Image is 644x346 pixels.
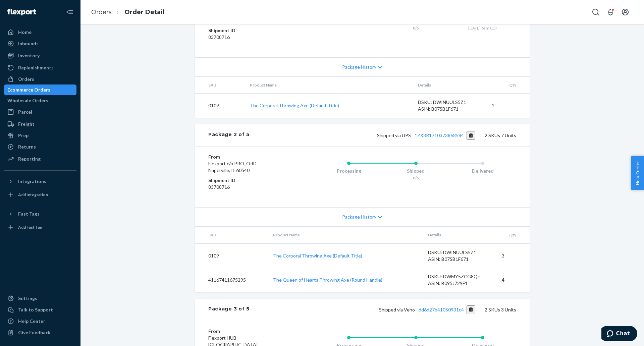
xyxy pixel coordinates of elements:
[18,143,36,150] div: Returns
[208,328,288,335] dt: From
[496,227,530,243] th: Qty
[342,214,376,220] span: Package History
[91,8,112,16] a: Orders
[377,132,476,138] span: Shipped via UPS
[619,5,632,19] button: Open account menu
[4,38,76,49] a: Inbounds
[4,74,76,84] a: Orders
[4,304,76,315] button: Talk to Support
[250,103,339,108] a: The Corporal Throwing Axe (Default Title)
[18,132,29,139] div: Prep
[250,131,516,140] div: 2 SKUs 7 Units
[601,326,637,343] iframe: Opens a widget where you can chat to one of our agents
[4,293,76,304] a: Settings
[18,64,54,71] div: Replenishments
[631,156,644,190] button: Help Center
[18,121,35,127] div: Freight
[18,76,34,82] div: Orders
[4,95,76,106] a: Wholesale Orders
[18,40,39,47] div: Inbounds
[245,77,413,94] th: Product Name
[379,307,476,312] span: Shipped via Veho
[208,161,257,173] span: Flexport c/o PRO_ORD Naperville, IL 60540
[4,107,76,117] a: Parcel
[4,327,76,338] button: Give Feedback
[18,156,41,162] div: Reporting
[428,249,491,256] div: DSKU: DWINUULS5Z1
[4,84,76,95] a: Ecommerce Orders
[18,192,48,197] div: Add Integration
[4,209,76,219] button: Fast Tags
[382,168,449,174] div: Shipped
[208,305,250,314] div: Package 3 of 5
[315,168,382,174] div: Processing
[7,86,50,93] div: Ecommerce Orders
[18,109,32,115] div: Parcel
[419,307,464,312] a: dd6d27b41050931c4
[4,222,76,233] a: Add Fast Tag
[18,329,51,336] div: Give Feedback
[18,224,42,230] div: Add Fast Tag
[413,77,486,94] th: Details
[18,52,40,59] div: Inventory
[496,268,530,292] td: 4
[418,99,481,106] div: DSKU: DWINUULS5Z1
[4,176,76,187] button: Integrations
[4,189,76,200] a: Add Integration
[18,178,46,185] div: Integrations
[4,154,76,164] a: Reporting
[428,280,491,287] div: ASIN: B095J729F1
[428,273,491,280] div: DSKU: DWMY5ZCG8QE
[496,243,530,268] td: 3
[208,34,288,41] dd: 83708716
[208,154,288,160] dt: From
[195,94,245,118] td: 0109
[268,227,423,243] th: Product Name
[589,5,602,19] button: Open Search Box
[18,211,40,217] div: Fast Tags
[428,256,491,263] div: ASIN: B07SB1F671
[604,5,617,19] button: Open notifications
[86,2,170,22] ol: breadcrumbs
[195,268,268,292] td: 41167411675295
[195,227,268,243] th: SKU
[486,77,530,94] th: Qty
[4,316,76,327] a: Help Center
[273,253,362,258] a: The Corporal Throwing Axe (Default Title)
[18,318,45,325] div: Help Center
[4,62,76,73] a: Replenishments
[63,5,76,19] button: Close Navigation
[467,305,476,314] button: Copy tracking number
[273,277,382,283] a: The Queen of Hearts Throwing Axe (Round Handle)
[382,175,449,181] div: 8/5
[18,29,32,36] div: Home
[250,305,516,314] div: 2 SKUs 3 Units
[418,106,481,112] div: ASIN: B07SB1F671
[382,25,449,31] div: 8/5
[449,168,516,174] div: Delivered
[4,27,76,38] a: Home
[7,97,48,104] div: Wholesale Orders
[208,27,288,34] dt: Shipment ID
[4,50,76,61] a: Inventory
[195,77,245,94] th: SKU
[208,131,250,140] div: Package 2 of 5
[423,227,496,243] th: Details
[415,132,464,138] a: 1ZX8R1710373868584
[486,94,530,118] td: 1
[18,295,37,302] div: Settings
[449,25,516,31] div: [DATE] 6am CDT
[4,119,76,129] a: Freight
[7,9,36,15] img: Flexport logo
[195,243,268,268] td: 0109
[208,184,288,190] dd: 83708716
[18,306,53,313] div: Talk to Support
[124,8,164,16] a: Order Detail
[4,130,76,141] a: Prep
[208,177,288,184] dt: Shipment ID
[467,131,476,140] button: Copy tracking number
[342,64,376,70] span: Package History
[4,141,76,152] a: Returns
